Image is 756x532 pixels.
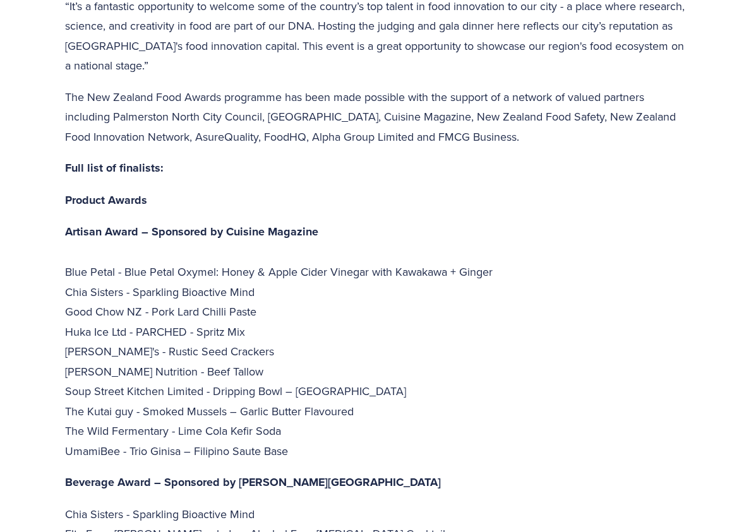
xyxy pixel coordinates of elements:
[65,223,318,240] strong: Artisan Award – Sponsored by Cuisine Magazine
[65,160,164,176] strong: Full list of finalists:
[65,192,147,208] strong: Product Awards
[65,222,692,461] p: Blue Petal - Blue Petal Oxymel: Honey & Apple Cider Vinegar with Kawakawa + Ginger Chia Sisters -...
[65,474,441,490] strong: Beverage Award – Sponsored by [PERSON_NAME][GEOGRAPHIC_DATA]
[65,87,692,147] p: The New Zealand Food Awards programme has been made possible with the support of a network of val...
